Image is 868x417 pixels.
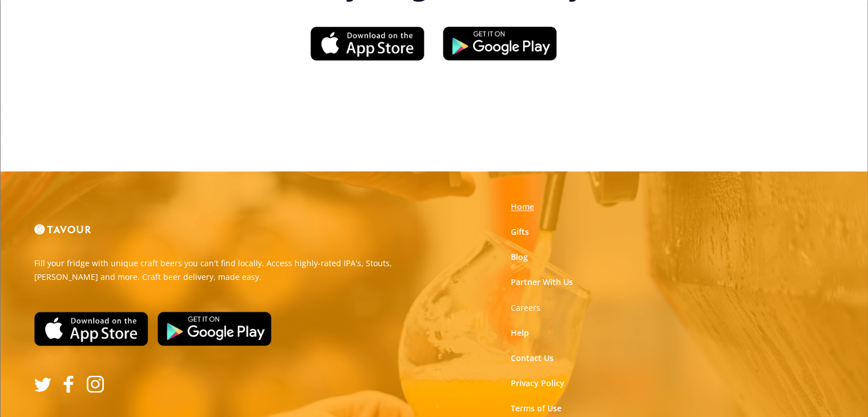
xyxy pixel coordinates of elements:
a: Partner With Us [511,276,573,288]
strong: Careers [511,302,540,312]
a: Contact Us [511,352,554,363]
a: Terms of Use [511,402,562,414]
a: Home [511,201,534,212]
a: Privacy Policy [511,377,564,388]
a: Gifts [511,226,529,238]
a: Blog [511,251,528,263]
a: Careers [511,302,540,313]
a: Help [511,327,529,338]
p: Fill your fridge with unique craft beers you can't find locally. Access highly-rated IPA's, Stout... [34,256,426,284]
